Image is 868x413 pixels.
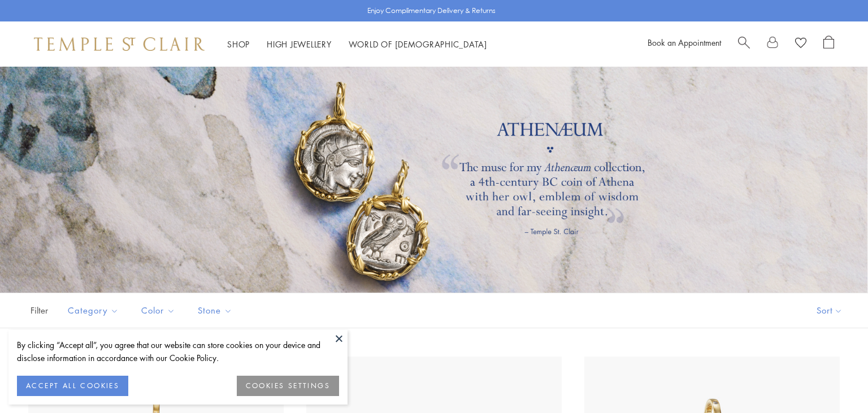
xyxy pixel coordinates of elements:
button: COOKIES SETTINGS [237,376,339,396]
span: Stone [192,303,241,318]
p: Enjoy Complimentary Delivery & Returns [367,5,496,16]
nav: Main navigation [227,37,487,51]
button: Category [59,298,127,323]
iframe: Gorgias live chat messenger [811,360,857,402]
img: Temple St. Clair [34,37,205,51]
button: Stone [189,298,241,323]
a: Open Shopping Bag [823,36,834,53]
button: ACCEPT ALL COOKIES [17,376,128,396]
span: Color [136,303,184,318]
a: Search [738,36,750,53]
span: Category [62,303,127,318]
button: Show sort by [791,293,868,328]
a: View Wishlist [795,36,806,53]
div: By clicking “Accept all”, you agree that our website can store cookies on your device and disclos... [17,338,339,364]
a: ShopShop [227,38,250,50]
a: World of [DEMOGRAPHIC_DATA]World of [DEMOGRAPHIC_DATA] [349,38,487,50]
a: High JewelleryHigh Jewellery [267,38,332,50]
a: Book an Appointment [648,37,721,48]
button: Color [133,298,184,323]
